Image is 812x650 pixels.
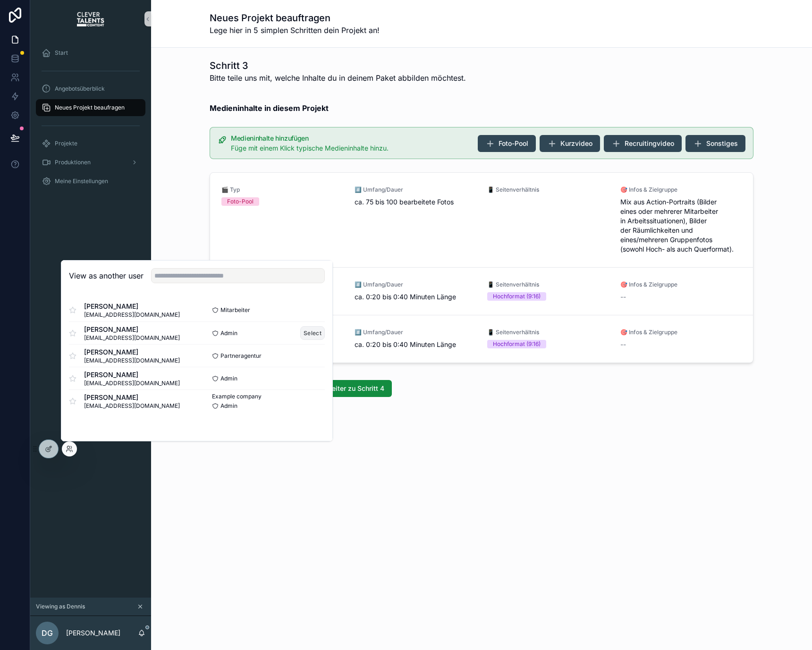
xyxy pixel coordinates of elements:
[36,154,145,171] a: Produktionen
[36,603,85,610] span: Viewing as Dennis
[36,173,145,190] a: Meine Einstellungen
[300,326,325,340] button: Select
[220,329,237,337] span: Admin
[221,186,343,194] span: 🎬 Typ
[77,11,105,26] img: App logo
[499,139,528,148] span: Foto-Pool
[55,177,108,185] span: Meine Einstellungen
[36,44,145,61] a: Start
[55,104,125,111] span: Neues Projekt beaufragen
[620,186,742,194] span: 🎯 Infos & Zielgruppe
[355,197,476,207] span: ca. 75 bis 100 bearbeitete Fotos
[620,329,742,336] span: 🎯 Infos & Zielgruppe
[30,38,151,202] div: scrollable content
[84,347,180,357] span: [PERSON_NAME]
[620,292,626,302] span: --
[42,627,53,639] span: DG
[220,306,250,314] span: Mitarbeiter
[210,103,329,113] strong: Medieninhalte in diesem Projekt
[36,80,145,97] a: Angebotsüberblick
[685,135,745,152] button: Sonstiges
[210,11,380,25] h1: Neues Projekt beauftragen
[493,292,541,301] div: Hochformat (9:16)
[620,340,626,349] span: --
[355,281,476,288] span: #️⃣ Umfang/Dauer
[478,135,536,152] button: Foto-Pool
[69,270,144,281] h2: View as another user
[493,340,541,348] div: Hochformat (9:16)
[84,311,180,319] span: [EMAIL_ADDRESS][DOMAIN_NAME]
[560,139,592,148] span: Kurzvideo
[227,197,254,206] div: Foto-Pool
[36,99,145,116] a: Neues Projekt beaufragen
[355,292,476,302] span: ca. 0:20 bis 0:40 Minuten Länge
[66,628,120,638] p: [PERSON_NAME]
[84,302,180,311] span: [PERSON_NAME]
[210,72,466,84] p: Bitte teile uns mit, welche Inhalte du in deinem Paket abbilden möchtest.
[355,340,476,349] span: ca. 0:20 bis 0:40 Minuten Länge
[84,357,180,364] span: [EMAIL_ADDRESS][DOMAIN_NAME]
[284,384,384,393] span: Bestätigen & weiter zu Schritt 4
[220,402,237,410] span: Admin
[487,281,609,288] span: 📱 Seitenverhältnis
[212,393,262,400] span: Example company
[84,370,180,380] span: [PERSON_NAME]
[84,325,180,334] span: [PERSON_NAME]
[36,135,145,152] a: Projekte
[231,144,389,152] span: Füge mit einem Klick typische Medieninhalte hinzu.
[220,352,262,360] span: Partneragentur
[84,380,180,387] span: [EMAIL_ADDRESS][DOMAIN_NAME]
[706,139,738,148] span: Sonstiges
[220,375,237,382] span: Admin
[84,402,180,410] span: [EMAIL_ADDRESS][DOMAIN_NAME]
[604,135,682,152] button: Recruitingvideo
[540,135,600,152] button: Kurzvideo
[487,329,609,336] span: 📱 Seitenverhältnis
[55,140,77,147] span: Projekte
[210,59,466,72] h1: Schritt 3
[55,159,91,166] span: Produktionen
[84,334,180,342] span: [EMAIL_ADDRESS][DOMAIN_NAME]
[84,393,180,402] span: [PERSON_NAME]
[620,281,742,288] span: 🎯 Infos & Zielgruppe
[231,135,470,142] h5: Medieninhalte hinzufügen
[210,25,380,36] span: Lege hier in 5 simplen Schritten dein Projekt an!
[55,49,68,57] span: Start
[355,329,476,336] span: #️⃣ Umfang/Dauer
[620,197,742,254] span: Mix aus Action-Portraits (Bilder eines oder mehrerer Mitarbeiter in Arbeitssituationen), Bilder d...
[231,144,470,153] div: Füge mit einem Klick typische Medieninhalte hinzu.
[625,139,674,148] span: Recruitingvideo
[487,186,609,194] span: 📱 Seitenverhältnis
[55,85,105,93] span: Angebotsüberblick
[355,186,476,194] span: #️⃣ Umfang/Dauer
